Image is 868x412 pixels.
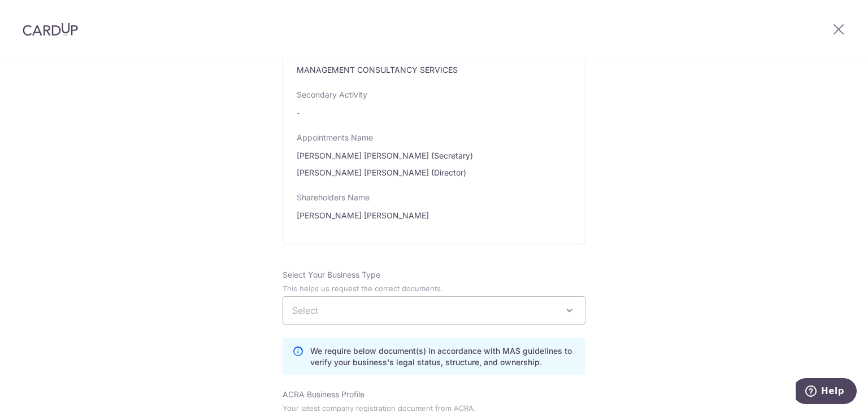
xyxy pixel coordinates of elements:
[283,269,380,280] label: Select Your Business Type
[796,378,857,406] iframe: Opens a widget where you can find more information
[292,305,318,316] span: Select
[283,389,364,400] label: ACRA Business Profile
[23,23,78,36] img: CardUp
[310,345,576,368] p: We require below document(s) in accordance with MAS guidelines to verify your business's legal st...
[283,284,443,293] small: This helps us request the correct documents.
